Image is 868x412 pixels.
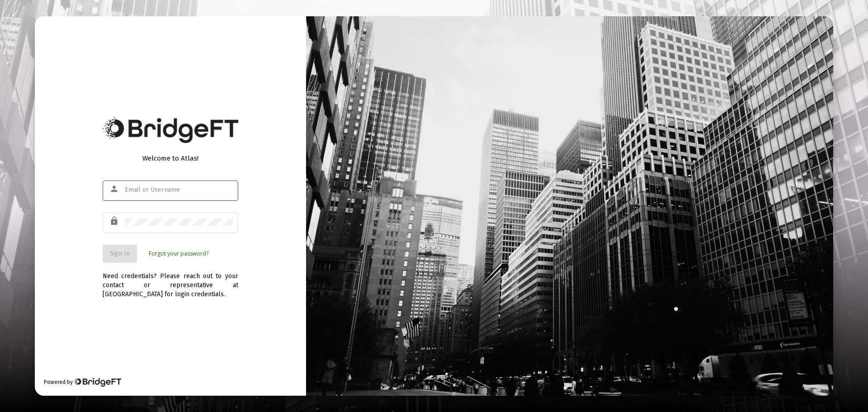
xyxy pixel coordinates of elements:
span: Sign In [110,250,130,257]
mat-icon: person [109,184,120,194]
div: Need credentials? Please reach out to your contact or representative at [GEOGRAPHIC_DATA] for log... [103,263,238,299]
mat-icon: lock [109,216,120,227]
a: Forgot your password? [149,249,208,258]
button: Sign In [103,245,137,263]
input: Email or Username [125,186,233,194]
img: Bridge Financial Technology Logo [103,117,238,143]
div: Welcome to Atlas! [103,154,238,163]
img: Bridge Financial Technology Logo [74,378,121,387]
div: Powered by [44,378,121,387]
